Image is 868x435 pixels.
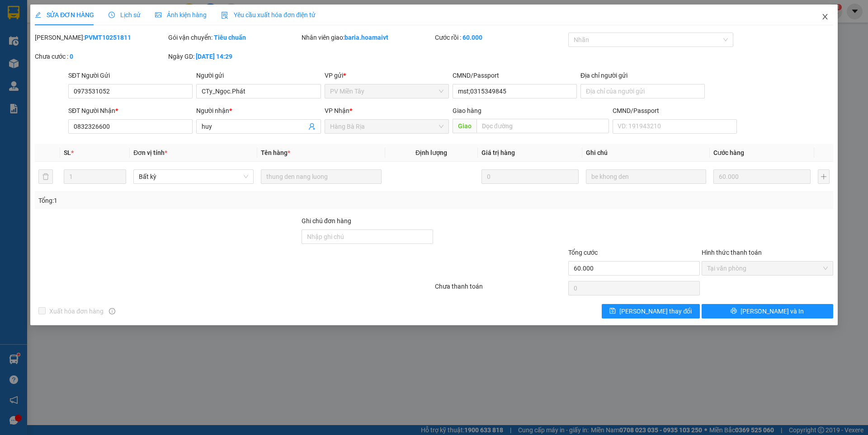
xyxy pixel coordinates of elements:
span: Lịch sử [108,11,141,19]
span: Giá trị hàng [481,149,515,156]
span: close [821,13,829,20]
b: [DATE] 14:29 [196,53,232,60]
span: info-circle [109,308,115,314]
b: PVMT10251811 [85,34,131,41]
span: PV Miền Tây [330,84,443,98]
span: printer [731,308,737,315]
span: Xuất hóa đơn hàng [46,306,107,316]
span: Ảnh kiện hàng [155,11,207,19]
input: Ghi Chú [586,169,706,184]
span: save [609,308,616,315]
span: [PERSON_NAME] và In [741,306,804,316]
input: VD: Bàn, Ghế [261,169,381,184]
div: VP gửi [325,70,449,80]
span: SL [64,149,71,156]
div: CMND/Passport [613,106,737,116]
input: Ghi chú đơn hàng [302,229,433,244]
span: environment [62,50,69,56]
span: Đơn vị tính [133,149,167,156]
input: Dọc đường [476,119,609,133]
img: logo.jpg [5,5,36,36]
input: 0 [713,169,811,184]
span: picture [155,12,161,18]
div: SĐT Người Gửi [68,70,193,80]
span: VP Nhận [325,107,349,114]
b: 167 Quốc lộ 13, P26, [GEOGRAPHIC_DATA], [GEOGRAPHIC_DATA] [62,50,118,107]
div: Người gửi [196,70,321,80]
span: Giao hàng [453,107,481,114]
li: VP Hàng Bà Rịa [5,38,62,48]
div: Chưa thanh toán [434,281,567,297]
span: Tên hàng [261,149,290,156]
span: edit [35,12,41,18]
th: Ghi chú [582,144,710,162]
div: Chưa cước : [35,51,166,61]
span: Yêu cầu xuất hóa đơn điện tử [221,11,316,19]
div: Cước rồi : [435,33,566,42]
div: Người nhận [196,106,321,116]
span: SỬA ĐƠN HÀNG [35,11,94,19]
span: environment [5,50,11,56]
li: Hoa Mai [5,5,131,22]
span: user-add [308,123,316,130]
button: save[PERSON_NAME] thay đổi [602,304,700,318]
span: Tổng cước [568,249,598,256]
span: Định lượng [415,149,447,156]
span: Bất kỳ [139,170,248,183]
input: 0 [481,169,579,184]
button: Close [812,5,838,30]
label: Ghi chú đơn hàng [302,217,351,225]
span: [PERSON_NAME] thay đổi [619,306,692,316]
b: Tiêu chuẩn [214,34,246,41]
span: clock-circle [108,12,115,18]
button: printer[PERSON_NAME] và In [702,304,833,318]
div: [PERSON_NAME]: [35,33,166,42]
li: VP 167 QL13 [62,38,120,48]
div: Ngày GD: [168,51,300,61]
div: CMND/Passport [453,70,577,80]
div: Tổng: 1 [38,196,335,206]
div: SĐT Người Nhận [68,106,193,116]
b: 60.000 [462,34,482,41]
img: icon [221,12,228,19]
span: Tại văn phòng [707,262,828,275]
b: QL51, PPhước Trung, TPBà Rịa [5,50,53,67]
div: Nhân viên giao: [302,33,433,42]
span: Cước hàng [713,149,744,156]
span: Giao [453,119,476,133]
label: Hình thức thanh toán [702,249,762,256]
b: baria.hoamaivt [344,34,388,41]
button: delete [38,169,53,184]
button: plus [818,169,830,184]
span: Hàng Bà Rịa [330,120,443,133]
b: 0 [70,53,73,60]
div: Gói vận chuyển: [168,33,300,42]
input: Địa chỉ của người gửi [580,84,705,98]
div: Địa chỉ người gửi [580,70,705,80]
